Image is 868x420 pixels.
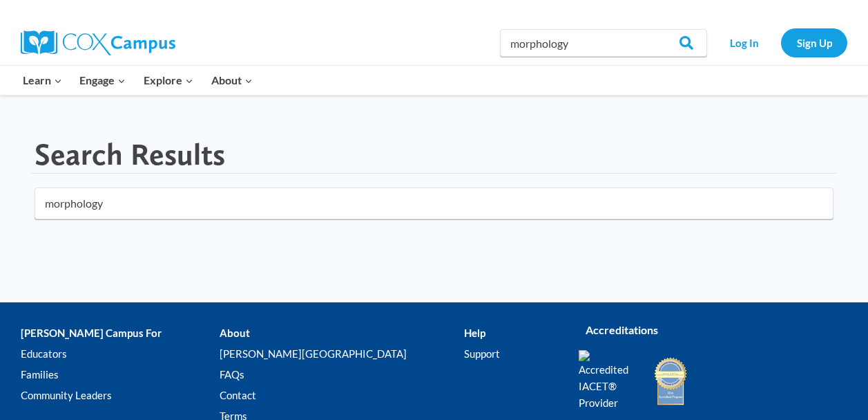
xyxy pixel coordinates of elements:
[21,30,175,55] img: Cox Campus
[220,365,465,385] a: FAQs
[35,136,225,173] h1: Search Results
[211,71,253,89] span: About
[220,385,465,406] a: Contact
[464,344,558,365] a: Support
[781,28,847,57] a: Sign Up
[79,71,126,89] span: Engage
[21,365,220,385] a: Families
[500,29,707,57] input: Search Cox Campus
[35,188,833,219] input: Search for...
[21,344,220,365] a: Educators
[21,385,220,406] a: Community Leaders
[714,28,847,57] nav: Secondary Navigation
[714,28,774,57] a: Log In
[23,71,62,89] span: Learn
[579,350,637,411] img: Accredited IACET® Provider
[653,356,688,407] img: IDA Accredited
[220,344,465,365] a: [PERSON_NAME][GEOGRAPHIC_DATA]
[586,323,658,336] strong: Accreditations
[14,66,261,95] nav: Primary Navigation
[144,71,193,89] span: Explore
